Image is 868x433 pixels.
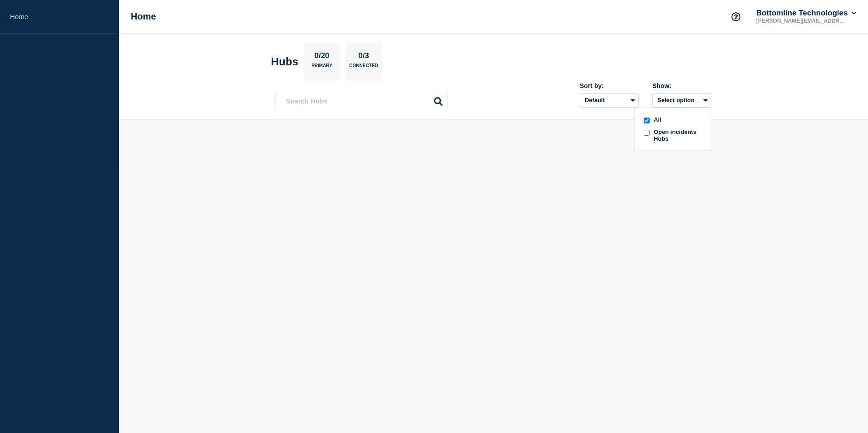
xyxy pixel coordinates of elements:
p: [PERSON_NAME][EMAIL_ADDRESS][PERSON_NAME][DOMAIN_NAME] [755,18,849,24]
button: Bottomline Technologies [755,9,858,18]
h2: Hubs [271,55,298,68]
h1: Home [131,11,156,22]
input: Search Hubs [276,92,448,110]
button: Select optionall checkboxAllopenIncidentsHubs checkboxOpen incidents Hubs [652,93,711,108]
select: Sort by [580,93,639,108]
input: openIncidentsHubs checkbox [644,130,650,136]
button: Support [726,7,745,26]
input: all checkbox [644,118,650,123]
span: All [654,116,661,125]
span: Open incidents Hubs [654,128,704,142]
p: Primary [311,63,332,73]
div: Sort by: [580,82,639,89]
p: 0/3 [355,51,373,63]
p: Connected [349,63,378,73]
p: 0/20 [311,51,333,63]
div: Show: [652,82,711,89]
